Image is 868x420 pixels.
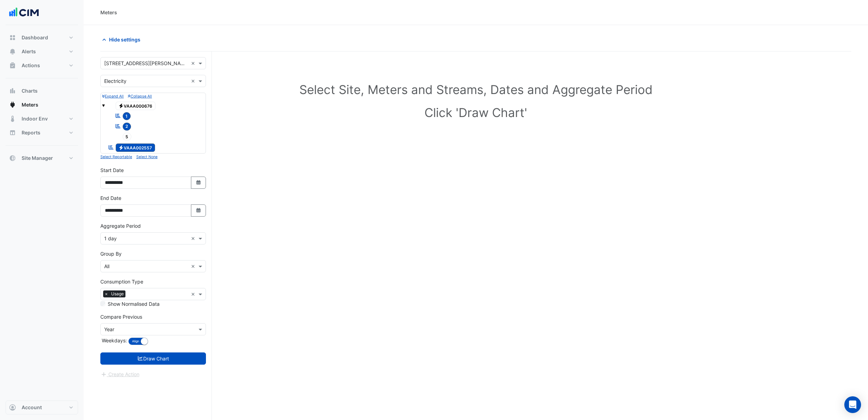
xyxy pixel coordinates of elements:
[100,352,206,365] button: Draw Chart
[118,145,124,150] fa-icon: Electricity
[9,48,16,55] app-icon: Alerts
[102,93,124,99] button: Expand All
[100,313,142,320] label: Compare Previous
[6,400,78,414] button: Account
[100,154,132,160] button: Select Reportable
[109,290,125,297] span: Usage
[116,102,156,110] span: VAAA000676
[112,82,840,97] h1: Select Site, Meters and Streams, Dates and Aggregate Period
[118,103,124,108] fa-icon: Electricity
[100,371,140,377] app-escalated-ticket-create-button: Please draw the charts first
[100,337,127,344] label: Weekdays:
[136,155,158,159] small: Select None
[6,31,78,45] button: Dashboard
[6,45,78,59] button: Alerts
[100,9,117,16] div: Meters
[123,133,132,141] span: 5
[22,62,40,69] span: Actions
[9,34,16,41] app-icon: Dashboard
[128,94,152,99] small: Collapse All
[109,36,140,43] span: Hide settings
[108,300,160,308] label: Show Normalised Data
[6,98,78,112] button: Meters
[100,194,121,202] label: End Date
[191,77,197,85] span: Clear
[191,290,197,298] span: Clear
[195,180,202,186] fa-icon: Select Date
[22,101,38,108] span: Meters
[100,250,122,257] label: Group By
[6,84,78,98] button: Charts
[22,155,53,162] span: Site Manager
[9,87,16,94] app-icon: Charts
[136,154,158,160] button: Select None
[6,112,78,126] button: Indoor Env
[123,123,131,131] span: 2
[115,123,121,129] fa-icon: Reportable
[108,144,114,150] fa-icon: Reportable
[9,101,16,108] app-icon: Meters
[100,155,132,159] small: Select Reportable
[9,155,16,162] app-icon: Site Manager
[22,129,40,136] span: Reports
[9,115,16,122] app-icon: Indoor Env
[128,93,152,99] button: Collapse All
[123,112,131,120] span: 1
[844,396,861,413] div: Open Intercom Messenger
[116,143,155,152] span: VAAA002557
[22,115,48,122] span: Indoor Env
[115,113,121,119] fa-icon: Reportable
[22,87,38,94] span: Charts
[112,105,840,120] h1: Click 'Draw Chart'
[22,48,36,55] span: Alerts
[102,94,124,99] small: Expand All
[9,129,16,136] app-icon: Reports
[100,166,124,174] label: Start Date
[22,34,48,41] span: Dashboard
[100,222,141,230] label: Aggregate Period
[6,126,78,140] button: Reports
[191,60,197,67] span: Clear
[103,290,109,297] span: ×
[9,62,16,69] app-icon: Actions
[6,151,78,165] button: Site Manager
[191,235,197,242] span: Clear
[195,208,202,213] fa-icon: Select Date
[8,6,40,20] img: Company Logo
[6,59,78,72] button: Actions
[22,404,42,411] span: Account
[100,278,143,285] label: Consumption Type
[191,263,197,270] span: Clear
[100,33,145,46] button: Hide settings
